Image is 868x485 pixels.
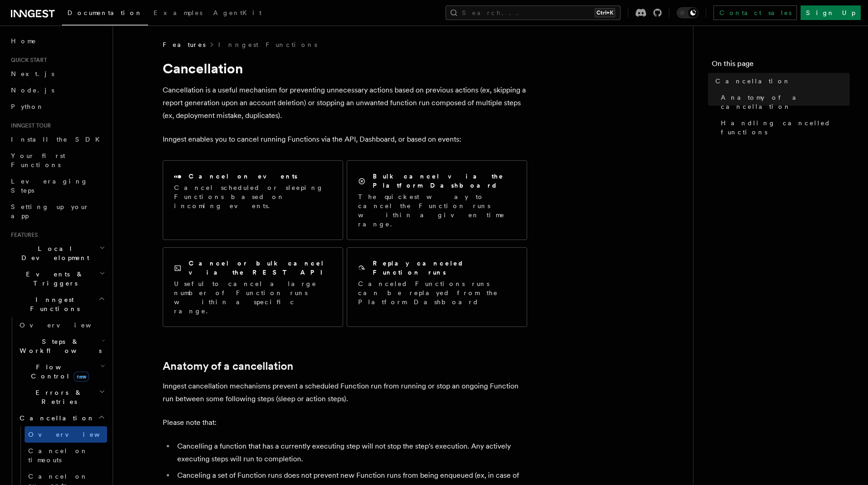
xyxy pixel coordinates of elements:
h4: On this page [712,58,850,73]
a: Leveraging Steps [7,173,107,199]
button: Cancellation [16,410,107,426]
a: Node.js [7,82,107,98]
span: Quick start [7,56,47,64]
h2: Bulk cancel via the Platform Dashboard [373,172,516,190]
a: Python [7,98,107,115]
a: Handling cancelled functions [717,115,850,140]
p: Inngest cancellation mechanisms prevent a scheduled Function run from running or stop an ongoing ... [163,380,527,405]
button: Steps & Workflows [16,333,107,359]
span: Python [11,103,44,110]
a: Documentation [62,3,148,26]
h2: Cancel on events [189,172,298,181]
h2: Replay canceled Function runs [373,259,516,277]
a: Anatomy of a cancellation [163,360,293,373]
span: Leveraging Steps [11,178,88,194]
a: Overview [25,426,107,443]
span: Node.js [11,87,54,94]
span: Examples [154,9,202,16]
p: The quickest way to cancel the Function runs within a given time range. [358,192,516,229]
a: Next.js [7,66,107,82]
button: Events & Triggers [7,266,107,291]
button: Inngest Functions [7,291,107,317]
button: Errors & Retries [16,384,107,410]
span: AgentKit [213,9,262,16]
a: Sign Up [801,5,861,20]
p: Inngest enables you to cancel running Functions via the API, Dashboard, or based on events: [163,133,527,146]
span: Flow Control [16,362,100,381]
a: Cancel on timeouts [25,443,107,468]
h2: Cancel or bulk cancel via the REST API [189,259,332,277]
span: Local Development [7,244,99,262]
span: Setting up your app [11,203,89,220]
a: Install the SDK [7,131,107,148]
span: Features [163,40,205,49]
span: Next.js [11,70,54,77]
span: Steps & Workflows [16,337,102,355]
a: Inngest Functions [218,40,317,49]
a: Anatomy of a cancellation [717,89,850,115]
span: Events & Triggers [7,270,99,288]
span: Inngest Functions [7,295,98,313]
a: Cancel on eventsCancel scheduled or sleeping Functions based on incoming events. [163,160,343,240]
button: Local Development [7,240,107,266]
span: Documentation [67,9,143,16]
a: Contact sales [714,5,797,20]
a: Cancel or bulk cancel via the REST APIUseful to cancel a large number of Function runs within a s... [163,247,343,327]
p: Canceled Functions runs can be replayed from the Platform Dashboard [358,279,516,306]
p: Cancel scheduled or sleeping Functions based on incoming events. [174,183,332,210]
p: Cancellation is a useful mechanism for preventing unnecessary actions based on previous actions (... [163,84,527,122]
button: Search...Ctrl+K [446,5,621,20]
a: Bulk cancel via the Platform DashboardThe quickest way to cancel the Function runs within a given... [347,160,527,240]
a: AgentKit [208,3,267,25]
a: Home [7,33,107,49]
a: Cancellation [712,73,850,89]
kbd: Ctrl+K [595,8,615,17]
a: Examples [148,3,208,25]
a: Replay canceled Function runsCanceled Functions runs can be replayed from the Platform Dashboard [347,247,527,327]
span: Overview [28,431,122,438]
span: Cancel on timeouts [28,447,88,464]
li: Cancelling a function that has a currently executing step will not stop the step's execution. Any... [175,440,527,465]
span: Handling cancelled functions [721,118,850,137]
span: new [74,372,89,382]
span: Anatomy of a cancellation [721,93,850,111]
a: Setting up your app [7,199,107,224]
span: Cancellation [16,414,95,423]
button: Flow Controlnew [16,359,107,384]
span: Home [11,36,36,46]
a: Your first Functions [7,148,107,173]
span: Errors & Retries [16,388,99,406]
span: Install the SDK [11,136,105,143]
span: Your first Functions [11,152,65,168]
span: Overview [20,322,113,329]
p: Useful to cancel a large number of Function runs within a specific range. [174,279,332,316]
span: Cancellation [715,77,791,86]
button: Toggle dark mode [677,7,699,18]
a: Overview [16,317,107,333]
p: Please note that: [163,416,527,429]
span: Inngest tour [7,122,51,129]
span: Features [7,231,38,239]
h1: Cancellation [163,60,527,77]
